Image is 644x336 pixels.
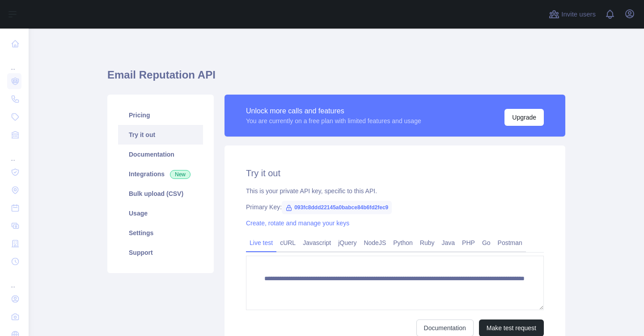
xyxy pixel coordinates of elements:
div: ... [7,271,21,289]
span: Invite users [561,9,596,20]
a: Support [118,243,203,262]
a: Postman [494,236,526,250]
a: Integrations New [118,164,203,184]
a: PHP [458,236,479,250]
div: You are currently on a free plan with limited features and usage [246,116,421,125]
a: Javascript [299,236,335,250]
h2: Try it out [246,167,544,179]
a: Try it out [118,125,203,145]
a: Live test [246,236,276,250]
a: jQuery [335,236,360,250]
a: Settings [118,223,203,243]
div: ... [7,145,21,162]
a: Create, rotate and manage your keys [246,220,349,227]
div: Primary Key: [246,203,544,212]
a: cURL [276,236,299,250]
button: Invite users [547,7,597,21]
a: Documentation [118,145,203,164]
div: ... [7,54,21,71]
span: 093fc8ddd22145a0babce84b6fd2fec9 [282,201,392,214]
a: Java [438,236,459,250]
div: This is your private API key, specific to this API. [246,187,544,195]
button: Upgrade [504,109,544,126]
a: Ruby [416,236,438,250]
a: Go [479,236,494,250]
div: Unlock more calls and features [246,106,421,116]
a: Usage [118,203,203,223]
a: Bulk upload (CSV) [118,184,203,203]
span: New [170,170,191,179]
a: Python [390,236,416,250]
a: NodeJS [360,236,390,250]
a: Pricing [118,105,203,125]
h1: Email Reputation API [107,68,565,89]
